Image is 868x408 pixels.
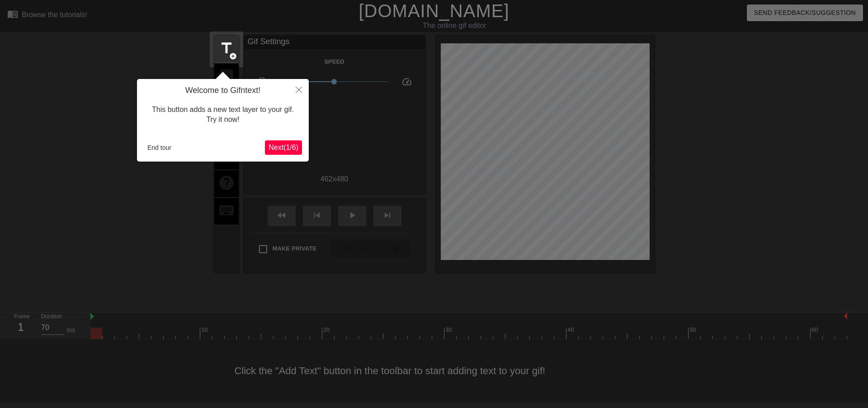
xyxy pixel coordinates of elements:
[289,79,309,100] button: Close
[144,86,302,96] h4: Welcome to Gifntext!
[144,141,175,154] button: End tour
[269,144,298,151] span: Next ( 1 / 6 )
[265,140,302,155] button: Next
[144,96,302,134] div: This button adds a new text layer to your gif. Try it now!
